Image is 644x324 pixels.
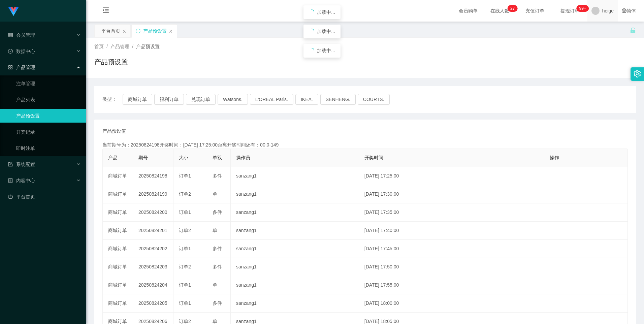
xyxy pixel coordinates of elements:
span: 订单1 [179,300,191,306]
i: icon: loading [309,48,314,53]
i: 图标: form [8,162,13,167]
a: 产品列表 [16,93,81,106]
span: 提现订单 [557,8,583,13]
span: 单 [213,282,217,288]
a: 注单管理 [16,77,81,90]
td: 20250824203 [133,258,173,276]
td: 20250824204 [133,276,173,294]
span: 会员管理 [8,32,35,38]
span: 操作员 [236,155,250,160]
td: sanzang1 [231,276,359,294]
td: 20250824200 [133,203,173,222]
i: icon: loading [309,9,314,15]
a: 即时注单 [16,141,81,155]
span: 单 [213,228,217,233]
td: 商城订单 [103,167,133,185]
button: L'ORÉAL Paris. [250,94,293,105]
sup: 27 [508,5,517,12]
span: 期号 [138,155,148,160]
span: 产品 [108,155,118,160]
td: [DATE] 17:25:00 [359,167,544,185]
td: [DATE] 17:30:00 [359,185,544,203]
button: COURTS. [358,94,390,105]
span: 单双 [213,155,222,160]
span: 在线人数 [487,8,513,13]
span: / [132,44,133,49]
p: 7 [513,5,515,12]
span: 大小 [179,155,188,160]
button: 兑现订单 [186,94,216,105]
span: 单 [213,319,217,324]
a: 开奖记录 [16,125,81,139]
span: 产品预设值 [102,128,126,135]
span: 订单2 [179,191,191,197]
td: 商城订单 [103,258,133,276]
button: IKEA. [295,94,318,105]
td: 20250824201 [133,222,173,240]
div: 当前期号为：20250824198开奖时间：[DATE] 17:25:00距离开奖时间还有：00:0-149 [102,141,628,149]
button: SENHENG. [320,94,356,105]
span: 系统配置 [8,162,35,167]
i: 图标: global [622,8,626,13]
td: [DATE] 17:40:00 [359,222,544,240]
i: icon: loading [309,29,314,34]
span: 数据中心 [8,48,35,54]
span: 订单1 [179,246,191,251]
span: / [106,44,108,49]
button: Watsons. [218,94,248,105]
span: 首页 [94,44,104,49]
i: 图标: menu-fold [94,0,117,22]
span: 订单2 [179,228,191,233]
td: 商城订单 [103,294,133,313]
span: 内容中心 [8,178,35,183]
td: [DATE] 17:55:00 [359,276,544,294]
span: 多件 [213,264,222,269]
td: [DATE] 18:00:00 [359,294,544,313]
i: 图标: unlock [630,27,636,33]
td: [DATE] 17:35:00 [359,203,544,222]
i: 图标: close [122,29,126,33]
span: 多件 [213,173,222,179]
span: 加载中... [317,9,335,15]
img: logo.9652507e.png [8,7,19,16]
span: 产品预设置 [136,44,160,49]
td: 商城订单 [103,222,133,240]
i: 图标: setting [634,70,641,77]
button: 商城订单 [123,94,152,105]
span: 加载中... [317,29,335,34]
td: 商城订单 [103,240,133,258]
sup: 945 [577,5,589,12]
a: 图标: dashboard平台首页 [8,190,81,203]
i: 图标: sync [136,29,140,33]
td: 20250824198 [133,167,173,185]
td: 商城订单 [103,203,133,222]
span: 加载中... [317,48,335,53]
td: sanzang1 [231,258,359,276]
i: 图标: table [8,33,13,37]
td: 商城订单 [103,276,133,294]
td: sanzang1 [231,294,359,313]
span: 充值订单 [522,8,548,13]
span: 订单1 [179,282,191,288]
a: 产品预设置 [16,109,81,123]
td: sanzang1 [231,240,359,258]
button: 福利订单 [154,94,184,105]
span: 订单1 [179,173,191,179]
span: 多件 [213,246,222,251]
span: 操作 [550,155,559,160]
span: 开奖时间 [364,155,383,160]
span: 订单2 [179,264,191,269]
td: sanzang1 [231,167,359,185]
span: 多件 [213,209,222,215]
i: 图标: check-circle-o [8,49,13,54]
span: 单 [213,191,217,197]
td: 20250824205 [133,294,173,313]
span: 订单1 [179,209,191,215]
span: 类型： [102,94,123,105]
td: sanzang1 [231,185,359,203]
i: 图标: profile [8,178,13,183]
div: 产品预设置 [143,25,167,37]
span: 产品管理 [110,44,129,49]
td: 20250824202 [133,240,173,258]
p: 2 [510,5,513,12]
